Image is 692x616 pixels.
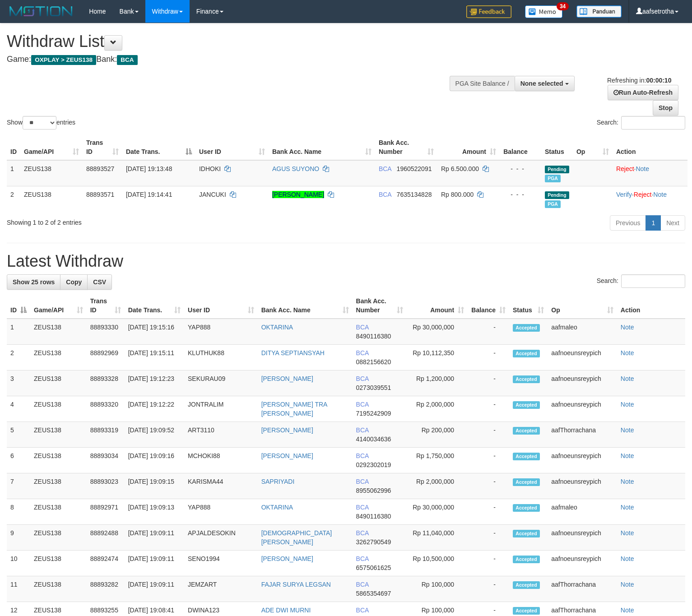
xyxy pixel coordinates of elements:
[468,499,509,525] td: -
[184,345,258,371] td: KLUTHUK88
[60,274,88,290] a: Copy
[407,319,468,345] td: Rp 30,000,000
[7,473,30,499] td: 7
[548,422,617,448] td: aafThorrachana
[634,191,652,198] a: Reject
[356,358,391,366] span: Copy 0882156620 to clipboard
[548,293,617,319] th: Op: activate to sort column ascending
[468,319,509,345] td: -
[87,576,125,602] td: 88893282
[548,371,617,396] td: aafnoeunsreypich
[468,525,509,551] td: -
[125,422,184,448] td: [DATE] 19:09:52
[125,499,184,525] td: [DATE] 19:09:13
[646,215,661,231] a: 1
[87,371,125,396] td: 88893328
[126,191,172,198] span: [DATE] 19:14:41
[503,164,538,173] div: - - -
[468,396,509,422] td: -
[30,473,87,499] td: ZEUS138
[621,116,685,130] input: Search:
[184,422,258,448] td: ART3110
[272,191,324,198] a: [PERSON_NAME]
[125,319,184,345] td: [DATE] 19:15:16
[30,396,87,422] td: ZEUS138
[646,77,671,84] strong: 00:00:10
[30,293,87,319] th: Game/API: activate to sort column ascending
[87,345,125,371] td: 88892969
[184,293,258,319] th: User ID: activate to sort column ascending
[513,504,540,512] span: Accepted
[621,452,634,459] a: Note
[613,160,687,186] td: ·
[86,191,114,198] span: 88893571
[548,551,617,576] td: aafnoeunsreypich
[468,448,509,473] td: -
[356,324,369,331] span: BCA
[184,525,258,551] td: APJALDESOKIN
[87,448,125,473] td: 88893034
[122,134,195,160] th: Date Trans.: activate to sort column descending
[125,345,184,371] td: [DATE] 19:15:11
[30,551,87,576] td: ZEUS138
[356,513,391,520] span: Copy 8490116380 to clipboard
[468,422,509,448] td: -
[513,556,540,563] span: Accepted
[356,426,369,434] span: BCA
[617,293,685,319] th: Action
[621,581,634,588] a: Note
[545,200,561,208] span: Marked by aafnoeunsreypich
[125,525,184,551] td: [DATE] 19:09:11
[468,473,509,499] td: -
[86,165,114,172] span: 88893527
[7,499,30,525] td: 8
[621,426,634,434] a: Note
[87,319,125,345] td: 88893330
[356,504,369,511] span: BCA
[261,504,293,511] a: OKTARINA
[7,116,75,130] label: Show entries
[466,5,511,18] img: Feedback.jpg
[258,293,353,319] th: Bank Acc. Name: activate to sort column ascending
[93,278,106,286] span: CSV
[30,499,87,525] td: ZEUS138
[621,324,634,331] a: Note
[513,324,540,332] span: Accepted
[184,551,258,576] td: SENO1994
[261,426,313,434] a: [PERSON_NAME]
[20,134,83,160] th: Game/API: activate to sort column ascending
[468,576,509,602] td: -
[7,274,60,290] a: Show 25 rows
[513,607,540,615] span: Accepted
[7,551,30,576] td: 10
[117,55,137,65] span: BCA
[441,191,474,198] span: Rp 800.000
[525,5,563,18] img: Button%20Memo.svg
[7,319,30,345] td: 1
[261,529,332,546] a: [DEMOGRAPHIC_DATA][PERSON_NAME]
[608,85,678,100] a: Run Auto-Refresh
[610,215,646,231] a: Previous
[7,345,30,371] td: 2
[616,191,632,198] a: Verify
[31,55,96,65] span: OXPLAY > ZEUS138
[125,293,184,319] th: Date Trans.: activate to sort column ascending
[184,576,258,602] td: JEMZART
[184,319,258,345] td: YAP888
[125,396,184,422] td: [DATE] 19:12:22
[653,100,678,116] a: Stop
[7,160,20,186] td: 1
[548,473,617,499] td: aafnoeunsreypich
[548,525,617,551] td: aafnoeunsreypich
[597,274,685,288] label: Search:
[356,529,369,537] span: BCA
[184,396,258,422] td: JONTRALIM
[30,371,87,396] td: ZEUS138
[513,401,540,409] span: Accepted
[513,478,540,486] span: Accepted
[261,375,313,382] a: [PERSON_NAME]
[660,215,685,231] a: Next
[607,77,671,84] span: Refreshing in:
[407,293,468,319] th: Amount: activate to sort column ascending
[513,581,540,589] span: Accepted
